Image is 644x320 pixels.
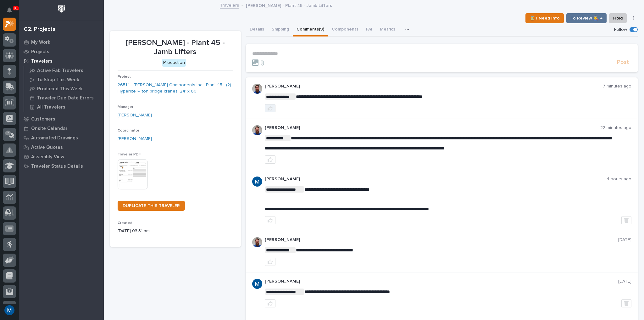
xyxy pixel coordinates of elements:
span: DUPLICATE THIS TRAVELER [123,204,180,208]
button: Notifications [3,4,16,17]
button: Delete post [621,299,631,307]
button: Delete post [621,216,631,224]
p: 7 minutes ago [603,84,631,89]
p: Traveler Status Details [31,164,83,169]
div: Production [162,59,186,67]
span: Coordinator [118,129,139,132]
p: [DATE] [618,237,631,243]
a: Onsite Calendar [19,124,104,133]
span: Post [617,59,629,66]
a: Automated Drawings [19,133,104,143]
button: like this post [265,216,275,224]
p: 81 [14,6,18,10]
span: Created [118,221,132,225]
div: Notifications81 [8,8,16,18]
p: Projects [31,49,49,55]
button: Metrics [376,23,399,36]
p: Onsite Calendar [31,126,68,132]
a: Assembly View [19,152,104,161]
a: [PERSON_NAME] [118,136,152,142]
p: Customers [31,116,55,122]
a: Active Quotes [19,143,104,152]
p: To Shop This Week [37,77,79,83]
p: [DATE] [618,279,631,284]
button: Components [328,23,362,36]
button: Shipping [268,23,293,36]
img: ACg8ocIvjV8JvZpAypjhyiWMpaojd8dqkqUuCyfg92_2FdJdOC49qw=s96-c [252,279,262,289]
p: [DATE] 03:31 pm [118,228,233,234]
button: ⏳ I Need Info [525,13,564,23]
p: 22 minutes ago [600,125,631,131]
button: Comments (9) [293,23,328,36]
a: My Work [19,37,104,47]
p: [PERSON_NAME] - Plant 45 - Jamb Lifters [118,38,233,57]
span: ⏳ I Need Info [530,14,560,22]
p: My Work [31,40,50,45]
p: [PERSON_NAME] [265,125,601,131]
a: All Travelers [24,103,104,111]
p: [PERSON_NAME] [265,279,619,284]
a: Produced This Week [24,84,104,93]
a: To Shop This Week [24,75,104,84]
a: Traveler Status Details [19,161,104,171]
a: Traveler Due Date Errors [24,93,104,102]
a: Active Fab Travelers [24,66,104,75]
img: 6hTokn1ETDGPf9BPokIQ [252,125,262,135]
a: Customers [19,114,104,124]
span: To Review 👨‍🏭 → [570,14,602,22]
img: 6hTokn1ETDGPf9BPokIQ [252,84,262,94]
p: All Travelers [37,104,65,110]
a: Travelers [220,1,239,8]
p: Travelers [31,59,53,64]
p: Traveler Due Date Errors [37,95,94,101]
span: Project [118,75,131,79]
p: [PERSON_NAME] [265,177,607,182]
button: like this post [265,258,275,266]
button: FAI [362,23,376,36]
p: Assembly View [31,154,64,160]
a: Travelers [19,56,104,66]
img: 6hTokn1ETDGPf9BPokIQ [252,237,262,247]
p: [PERSON_NAME] [265,84,603,89]
span: Hold [613,14,623,22]
p: Produced This Week [37,86,83,92]
p: 4 hours ago [607,177,631,182]
span: Manager [118,105,133,109]
button: Details [246,23,268,36]
p: Automated Drawings [31,135,78,141]
button: like this post [265,299,275,307]
a: [PERSON_NAME] [118,112,152,119]
p: [PERSON_NAME] [265,237,619,243]
img: ACg8ocIvjV8JvZpAypjhyiWMpaojd8dqkqUuCyfg92_2FdJdOC49qw=s96-c [252,177,262,187]
img: Workspace Logo [56,3,67,15]
button: Post [614,59,631,66]
button: Hold [609,13,627,23]
a: Projects [19,47,104,56]
p: Active Fab Travelers [37,68,83,74]
button: users-avatar [3,304,16,317]
span: Traveler PDF [118,153,141,156]
p: [PERSON_NAME] - Plant 45 - Jamb Lifters [246,2,332,8]
p: Active Quotes [31,145,63,150]
a: 26514 - [PERSON_NAME] Components Inc - Plant 45 - (2) Hyperlite ¼ ton bridge cranes; 24’ x 60’ [118,82,233,95]
a: DUPLICATE THIS TRAVELER [118,201,185,211]
button: like this post [265,155,275,164]
p: Follow [614,27,627,32]
button: To Review 👨‍🏭 → [566,13,607,23]
button: like this post [265,104,275,112]
div: 02. Projects [24,26,55,33]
